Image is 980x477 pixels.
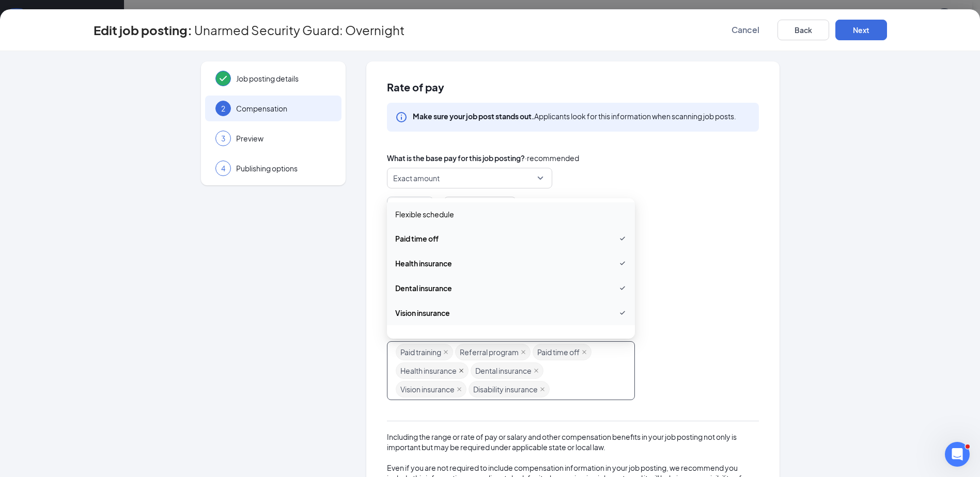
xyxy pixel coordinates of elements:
span: close [534,368,539,373]
span: Life insurance [395,331,442,343]
span: Compensation [236,103,331,114]
span: Flexible schedule [395,209,454,220]
span: Cancel [732,25,759,35]
span: close [540,387,545,392]
span: Paid training [400,344,441,360]
svg: Checkmark [618,257,627,269]
span: 4 [221,163,225,173]
span: per hour [450,197,478,217]
div: Applicants look for this information when scanning job posts. [413,111,736,121]
span: Job posting details [236,73,331,84]
iframe: Intercom live chat [945,442,970,467]
span: Health insurance [395,258,452,269]
span: Dental insurance [395,282,452,294]
svg: Checkmark [618,232,627,245]
svg: Info [395,111,408,123]
button: Cancel [720,20,771,40]
b: Make sure your job post stands out. [413,112,534,121]
span: Preview [236,133,331,144]
span: Rate of pay [387,82,759,92]
button: Back [777,20,829,40]
svg: Checkmark [618,307,627,319]
span: Referral program [460,344,519,360]
span: Paid time off [537,344,580,360]
span: close [443,349,448,355]
h3: Edit job posting: [94,21,192,39]
span: close [521,349,526,355]
span: Publishing options [236,163,331,173]
span: Unarmed Security Guard: Overnight [194,25,405,35]
svg: Checkmark [618,282,627,294]
svg: Checkmark [217,72,229,85]
span: · recommended [525,152,579,164]
span: 2 [221,103,225,114]
span: close [459,368,464,373]
span: 3 [221,133,225,144]
span: Dental insurance [475,363,532,378]
span: Exact amount [393,168,440,188]
button: Next [835,20,887,40]
span: Paid time off [395,233,439,244]
span: close [457,387,462,392]
span: Disability insurance [473,381,538,397]
span: Health insurance [400,363,457,378]
span: Vision insurance [400,381,455,397]
span: What is the base pay for this job posting? [387,152,525,164]
span: Vision insurance [395,307,450,319]
span: close [582,349,587,355]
